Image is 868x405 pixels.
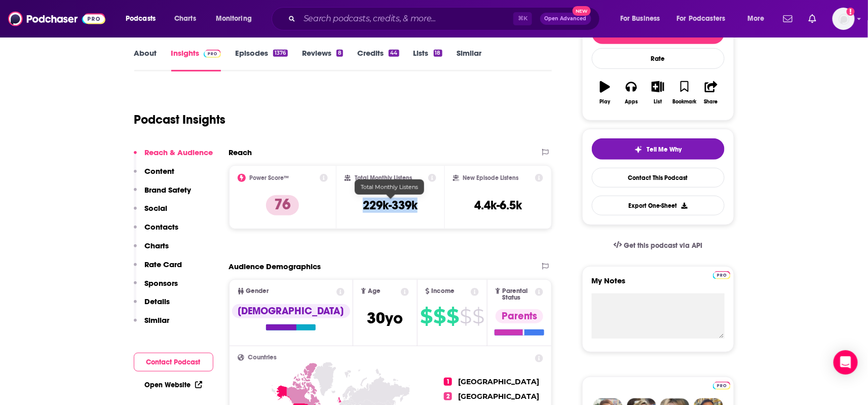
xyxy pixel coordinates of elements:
div: Open Intercom Messenger [834,350,858,375]
span: For Business [620,12,660,26]
p: Content [145,166,175,176]
span: [GEOGRAPHIC_DATA] [458,392,539,401]
span: Charts [174,12,196,26]
div: 44 [389,50,399,57]
span: Income [432,288,455,294]
button: Contacts [134,222,179,241]
button: open menu [613,11,673,27]
span: [GEOGRAPHIC_DATA] [458,377,539,386]
img: Podchaser Pro [713,271,731,279]
button: Rate Card [134,260,182,278]
h3: 229k-339k [363,198,418,213]
button: Contact Podcast [134,353,213,372]
button: open menu [670,11,740,27]
div: List [654,99,662,105]
span: Podcasts [126,12,156,26]
div: Rate [592,48,725,69]
span: Countries [248,354,277,361]
img: Podchaser - Follow, Share and Rate Podcasts [8,9,105,28]
p: Sponsors [145,278,178,288]
h3: 4.4k-6.5k [474,198,522,213]
a: Reviews8 [302,48,343,71]
a: Contact This Podcast [592,168,725,188]
button: Details [134,297,170,315]
button: Share [698,75,724,111]
button: Play [592,75,618,111]
h1: Podcast Insights [134,112,226,127]
p: Brand Safety [145,185,192,195]
a: Pro website [713,270,731,279]
div: Share [704,99,718,105]
span: $ [472,308,484,324]
p: Reach & Audience [145,148,213,157]
p: Details [145,297,170,306]
span: Total Monthly Listens [361,183,418,191]
a: Lists18 [413,48,442,71]
input: Search podcasts, credits, & more... [299,11,513,27]
p: Similar [145,315,170,325]
span: Age [368,288,381,294]
a: Similar [457,48,481,71]
div: Bookmark [672,99,696,105]
span: Tell Me Why [647,145,682,154]
a: About [134,48,157,71]
button: Export One-Sheet [592,196,725,215]
div: Search podcasts, credits, & more... [281,7,610,30]
img: User Profile [833,8,855,30]
p: Charts [145,241,169,250]
span: $ [433,308,445,324]
div: Apps [625,99,638,105]
span: 30 yo [367,308,403,328]
img: Podchaser Pro [204,50,221,58]
a: Get this podcast via API [606,233,711,258]
svg: Add a profile image [847,8,855,16]
div: [DEMOGRAPHIC_DATA] [232,304,350,318]
button: List [645,75,671,111]
a: Episodes1376 [235,48,287,71]
label: My Notes [592,276,725,293]
span: Gender [246,288,269,294]
button: tell me why sparkleTell Me Why [592,138,725,160]
button: open menu [209,11,265,27]
button: Social [134,203,168,222]
button: Show profile menu [833,8,855,30]
button: Brand Safety [134,185,192,204]
span: $ [420,308,432,324]
button: Reach & Audience [134,148,213,166]
button: Content [134,166,175,185]
span: For Podcasters [677,12,726,26]
a: Show notifications dropdown [779,10,797,27]
span: $ [460,308,471,324]
button: Bookmark [671,75,698,111]
span: 1 [444,378,452,386]
span: Monitoring [216,12,252,26]
a: InsightsPodchaser Pro [171,48,221,71]
button: Apps [618,75,645,111]
img: Podchaser Pro [713,382,731,390]
span: Get this podcast via API [624,241,702,250]
span: Open Advanced [545,16,587,21]
button: Sponsors [134,278,178,297]
a: Pro website [713,380,731,390]
a: Credits44 [357,48,399,71]
div: 1376 [273,50,287,57]
button: open menu [119,11,169,27]
div: 8 [336,50,343,57]
h2: Power Score™ [250,174,289,181]
button: open menu [740,11,777,27]
a: Open Website [145,381,202,389]
button: Open AdvancedNew [540,13,591,25]
h2: Total Monthly Listens [355,174,412,181]
span: New [573,6,591,16]
p: Contacts [145,222,179,232]
span: Logged in as sashagoldin [833,8,855,30]
h2: New Episode Listens [463,174,519,181]
span: More [747,12,765,26]
span: 2 [444,392,452,400]
button: Similar [134,315,170,334]
p: 76 [266,195,299,215]
p: Social [145,203,168,213]
a: Charts [168,11,202,27]
div: Play [599,99,610,105]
